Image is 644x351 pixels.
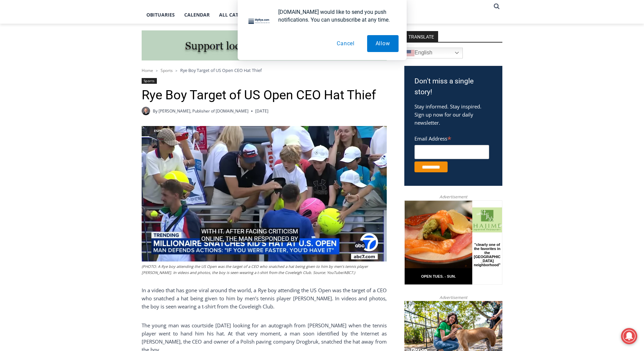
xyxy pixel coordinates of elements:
div: "The first chef I interviewed talked about coming to [GEOGRAPHIC_DATA] from [GEOGRAPHIC_DATA] in ... [171,0,319,66]
label: Email Address [414,132,489,144]
div: [DOMAIN_NAME] would like to send you push notifications. You can unsubscribe at any time. [273,8,399,24]
img: (PHOTO: A Rye boy attending the US Open was the target of a CEO who snatched a hat being given to... [142,126,387,261]
img: notification icon [246,8,273,35]
span: In a video that has gone viral around the world, a Rye boy attending the US Open was the target o... [142,287,387,310]
span: Advertisement [433,294,474,301]
h4: Book [PERSON_NAME]'s Good Humor for Your Event [206,7,235,26]
div: Serving [GEOGRAPHIC_DATA] Since [DATE] [44,12,167,19]
span: Intern @ [DOMAIN_NAME] [177,67,313,82]
h1: Rye Boy Target of US Open CEO Hat Thief [142,87,387,103]
span: Open Tues. - Sun. [PHONE_NUMBER] [2,70,66,95]
span: By [153,108,158,114]
a: Sports [142,78,157,84]
time: [DATE] [255,108,268,114]
a: Book [PERSON_NAME]'s Good Humor for Your Event [201,2,244,31]
a: Intern @ [DOMAIN_NAME] [163,66,328,84]
a: Open Tues. - Sun. [PHONE_NUMBER] [0,68,68,84]
button: Cancel [328,35,363,52]
span: Rye Boy Target of US Open CEO Hat Thief [180,67,262,73]
figcaption: (PHOTO: A Rye boy attending the US Open was the target of a CEO who snatched a hat being given to... [142,264,387,275]
a: Home [142,68,153,73]
a: Author image [142,107,150,115]
img: s_800_809a2aa2-bb6e-4add-8b5e-749ad0704c34.jpeg [164,0,204,31]
p: Stay informed. Stay inspired. Sign up now for our daily newsletter. [414,102,492,127]
a: Sports [161,68,173,73]
a: [PERSON_NAME], Publisher of [DOMAIN_NAME] [159,108,248,114]
span: > [156,68,158,73]
div: "clearly one of the favorites in the [GEOGRAPHIC_DATA] neighborhood" [69,42,96,81]
h3: Don't miss a single story! [414,76,492,97]
nav: Breadcrumbs [142,67,387,74]
span: Advertisement [433,194,474,200]
span: > [175,68,177,73]
button: Allow [367,35,399,52]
